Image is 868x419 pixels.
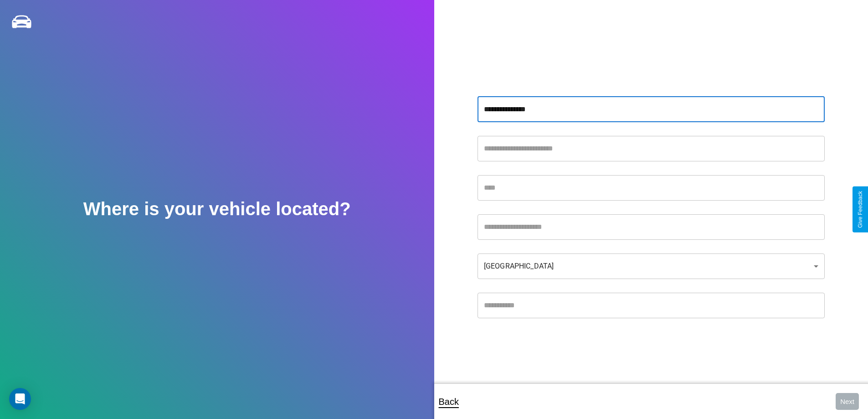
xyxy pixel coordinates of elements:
[9,388,31,410] div: Open Intercom Messenger
[836,393,859,410] button: Next
[83,199,351,219] h2: Where is your vehicle located?
[478,253,825,279] div: [GEOGRAPHIC_DATA]
[857,191,863,228] div: Give Feedback
[439,393,459,410] p: Back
